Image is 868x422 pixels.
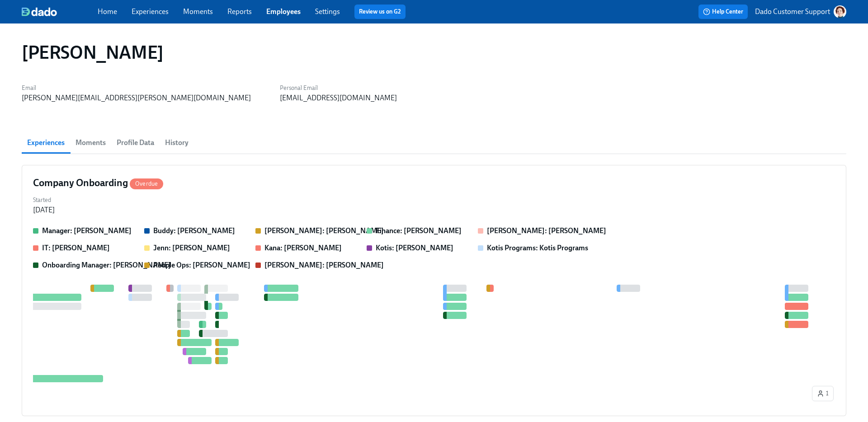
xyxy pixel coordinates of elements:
strong: [PERSON_NAME]: [PERSON_NAME] [264,261,384,269]
span: Profile Data [117,136,154,149]
strong: Buddy: [PERSON_NAME] [153,226,235,235]
a: dado [22,7,98,16]
strong: Onboarding Manager: [PERSON_NAME] [42,261,171,269]
a: Employees [266,7,301,16]
strong: Kotis Programs: Kotis Programs [487,244,588,252]
strong: People Ops: [PERSON_NAME] [153,261,250,269]
span: Overdue [130,180,163,187]
a: Home [98,7,117,16]
div: [EMAIL_ADDRESS][DOMAIN_NAME] [280,93,397,103]
span: Experiences [27,136,65,149]
span: Help Center [703,7,743,16]
div: [PERSON_NAME][EMAIL_ADDRESS][PERSON_NAME][DOMAIN_NAME] [22,93,251,103]
h1: [PERSON_NAME] [22,42,164,63]
label: Personal Email [280,83,397,93]
p: Dado Customer Support [755,7,830,17]
button: 1 [812,386,834,401]
label: Email [22,83,251,93]
strong: Jenn: [PERSON_NAME] [153,244,230,252]
strong: [PERSON_NAME]: [PERSON_NAME] [487,226,606,235]
img: AATXAJw-nxTkv1ws5kLOi-TQIsf862R-bs_0p3UQSuGH=s96-c [834,5,846,18]
strong: Kotis: [PERSON_NAME] [376,244,453,252]
a: Review us on G2 [359,7,401,16]
button: Dado Customer Support [755,5,846,18]
button: Help Center [698,5,748,19]
a: Experiences [132,7,169,16]
a: Reports [227,7,252,16]
h4: Company Onboarding [33,176,163,190]
span: 1 [817,389,829,398]
a: Moments [183,7,213,16]
a: Settings [315,7,340,16]
strong: [PERSON_NAME]: [PERSON_NAME] [264,226,384,235]
div: [DATE] [33,205,55,215]
strong: IT: [PERSON_NAME] [42,244,110,252]
button: Review us on G2 [354,5,406,19]
strong: Kana: [PERSON_NAME] [264,244,342,252]
strong: Finance: [PERSON_NAME] [376,226,462,235]
span: History [165,136,189,149]
span: Moments [75,136,106,149]
img: dado [22,7,57,16]
strong: Manager: [PERSON_NAME] [42,226,132,235]
label: Started [33,195,55,205]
